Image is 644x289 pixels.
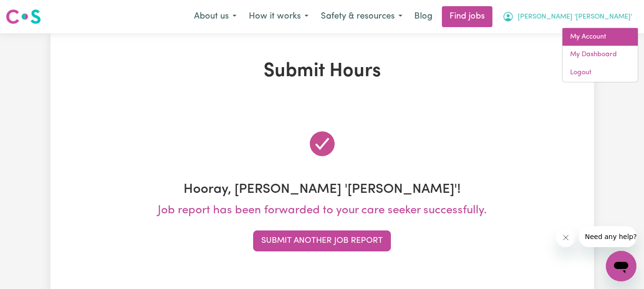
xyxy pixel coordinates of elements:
[562,46,638,64] a: My Dashboard
[579,226,636,247] iframe: Message from company
[315,7,409,27] button: Safety & resources
[606,251,636,281] iframe: Button to launch messaging window
[562,28,638,82] div: My Account
[243,7,315,27] button: How it works
[562,28,638,46] a: My Account
[56,202,588,219] p: Job report has been forwarded to your care seeker successfully.
[562,64,638,82] a: Logout
[56,182,588,198] h3: Hooray, [PERSON_NAME] '[PERSON_NAME]'!
[496,7,638,27] button: My Account
[442,6,492,27] a: Find jobs
[56,60,588,83] h1: Submit Hours
[556,228,575,247] iframe: Close message
[6,6,41,28] a: Careseekers logo
[6,8,41,25] img: Careseekers logo
[409,6,438,27] a: Blog
[6,7,58,14] span: Need any help?
[253,230,391,251] button: Submit Another Job Report
[188,7,243,27] button: About us
[518,12,632,22] span: [PERSON_NAME] '[PERSON_NAME]'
